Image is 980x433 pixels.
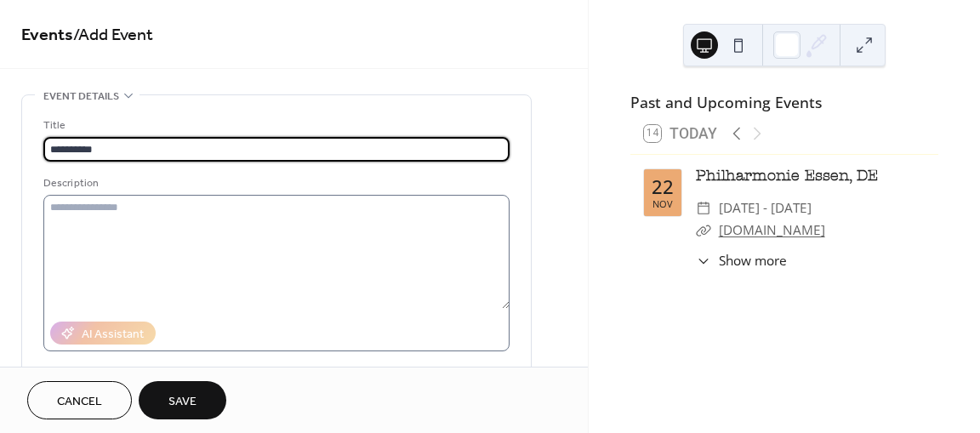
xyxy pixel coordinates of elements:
span: Cancel [57,393,102,411]
div: ​ [696,197,711,219]
span: Show more [719,251,787,271]
a: Philharmonie Essen, DE [696,167,878,185]
div: Past and Upcoming Events [630,91,938,113]
div: Description [43,174,506,192]
span: [DATE] - [DATE] [719,197,812,219]
div: ​ [696,251,711,271]
div: ​ [696,219,711,242]
a: Events [21,19,73,52]
span: / Add Event [73,19,153,52]
span: Event details [43,88,119,105]
div: Title [43,117,506,134]
button: ​Show more [696,251,786,271]
button: Cancel [27,381,132,419]
button: Save [139,381,226,419]
a: [DOMAIN_NAME] [719,221,825,239]
div: 22 [652,177,674,196]
div: Nov [652,199,673,208]
span: Save [168,393,197,411]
